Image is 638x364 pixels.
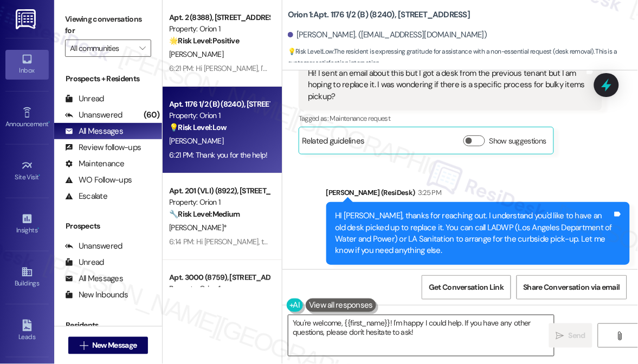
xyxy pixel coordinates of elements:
[415,187,441,198] div: 3:25 PM
[549,323,592,348] button: Send
[65,257,104,268] div: Unread
[70,40,134,57] input: All communities
[569,330,585,341] span: Send
[288,46,638,69] span: : The resident is expressing gratitude for assistance with a non-essential request (desk removal)...
[54,73,162,84] div: Prospects + Residents
[16,9,38,29] img: ResiDesk Logo
[65,11,151,40] label: Viewing conversations for
[5,316,49,346] a: Leads
[37,225,39,232] span: •
[169,136,223,146] span: [PERSON_NAME]
[169,63,582,73] div: 6:21 PM: Hi [PERSON_NAME], I'm so glad to hear the kitchen and living room lights were fixed! Let...
[68,337,149,354] button: New Message
[65,191,107,202] div: Escalate
[422,275,511,300] button: Get Conversation Link
[169,122,227,132] strong: 💡 Risk Level: Low
[288,47,333,56] strong: 💡 Risk Level: Low
[169,110,269,121] div: Property: Orion 1
[65,240,123,252] div: Unanswered
[92,340,137,351] span: New Message
[517,275,627,300] button: Share Conversation via email
[169,23,269,35] div: Property: Orion 1
[299,110,602,126] div: Tagged as:
[65,158,125,170] div: Maintenance
[357,268,404,277] span: Plumbing/water ,
[308,68,585,102] div: Hi! I sent an email about this but I got a desk from the previous tenant but I am hoping to repla...
[169,223,227,232] span: [PERSON_NAME]*
[169,49,223,59] span: [PERSON_NAME]
[39,172,41,179] span: •
[54,220,162,232] div: Prospects
[404,268,430,277] span: High risk ,
[169,99,269,110] div: Apt. 1176 1/2 (B) (8240), [STREET_ADDRESS]
[141,107,162,123] div: (60)
[169,283,269,295] div: Property: Orion 1
[65,174,132,186] div: WO Follow-ups
[54,320,162,331] div: Residents
[80,341,88,350] i: 
[429,282,504,293] span: Get Conversation Link
[169,36,239,45] strong: 🌟 Risk Level: Positive
[139,44,145,53] i: 
[489,135,546,147] label: Show suggestions
[169,272,269,283] div: Apt. 3000 (8759), [STREET_ADDRESS]
[330,114,391,123] span: Maintenance request
[288,9,471,21] b: Orion 1: Apt. 1176 1/2 (B) (8240), [STREET_ADDRESS]
[65,126,123,137] div: All Messages
[288,315,554,356] textarea: You're welcome, {{first_name}}! I'm happy I could help. If you have any other questions, please d...
[556,331,564,340] i: 
[491,268,509,277] span: Praise
[429,268,491,277] span: Maintenance request ,
[169,197,269,208] div: Property: Orion 1
[169,209,240,219] strong: 🔧 Risk Level: Medium
[65,142,141,153] div: Review follow-ups
[524,282,620,293] span: Share Conversation via email
[65,93,104,105] div: Unread
[336,210,613,257] div: HI [PERSON_NAME], thanks for reaching out. I understand you'd like to have an old desk picked up ...
[302,135,365,151] div: Related guidelines
[288,29,487,41] div: [PERSON_NAME]. ([EMAIL_ADDRESS][DOMAIN_NAME])
[326,265,630,281] div: Tagged as:
[5,210,49,239] a: Insights •
[169,12,269,23] div: Apt. 2 (8388), [STREET_ADDRESS]
[326,187,630,202] div: [PERSON_NAME] (ResiDesk)
[65,109,123,121] div: Unanswered
[5,263,49,292] a: Buildings
[169,185,269,197] div: Apt. 201 (VLI) (8922), [STREET_ADDRESS]
[65,289,128,301] div: New Inbounds
[169,150,268,160] div: 6:21 PM: Thank you for the help!
[615,331,623,340] i: 
[65,273,123,284] div: All Messages
[48,119,50,126] span: •
[5,50,49,79] a: Inbox
[5,157,49,186] a: Site Visit •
